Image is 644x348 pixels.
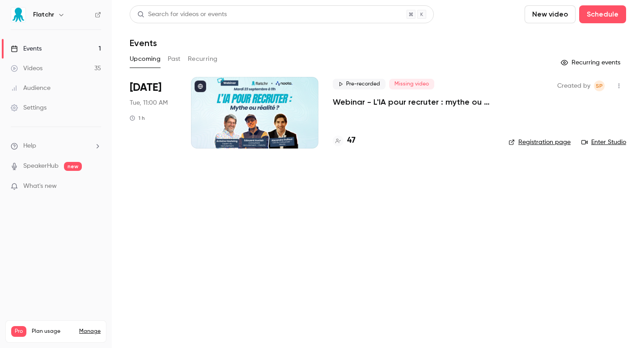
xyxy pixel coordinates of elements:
[130,38,157,48] h1: Events
[347,135,356,147] h4: 47
[23,182,57,191] span: What's new
[594,81,605,91] span: Sylvain Paulet
[130,52,161,66] button: Upcoming
[32,328,74,335] span: Plan usage
[557,55,626,70] button: Recurring events
[130,98,168,107] span: Tue, 11:00 AM
[188,52,218,66] button: Recurring
[579,5,626,23] button: Schedule
[11,326,26,337] span: Pro
[23,141,36,151] span: Help
[33,10,54,19] h6: Flatchr
[11,84,51,93] div: Audience
[90,182,101,191] iframe: Noticeable Trigger
[130,115,145,122] div: 1 h
[168,52,181,66] button: Past
[64,162,82,171] span: new
[596,81,603,91] span: SP
[508,138,571,147] a: Registration page
[525,5,576,23] button: New video
[79,328,101,335] a: Manage
[11,8,25,22] img: Flatchr
[130,81,161,95] span: [DATE]
[557,81,590,91] span: Created by
[130,77,177,149] div: Sep 23 Tue, 11:00 AM (Europe/Paris)
[333,79,386,89] span: Pre-recorded
[581,138,626,147] a: Enter Studio
[333,97,494,107] a: Webinar - L'IA pour recruter : mythe ou réalité ?
[11,141,101,151] li: help-dropdown-opener
[11,44,42,53] div: Events
[389,79,434,89] span: Missing video
[137,10,227,19] div: Search for videos or events
[11,103,47,112] div: Settings
[11,64,42,73] div: Videos
[23,161,59,171] a: SpeakerHub
[333,135,356,147] a: 47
